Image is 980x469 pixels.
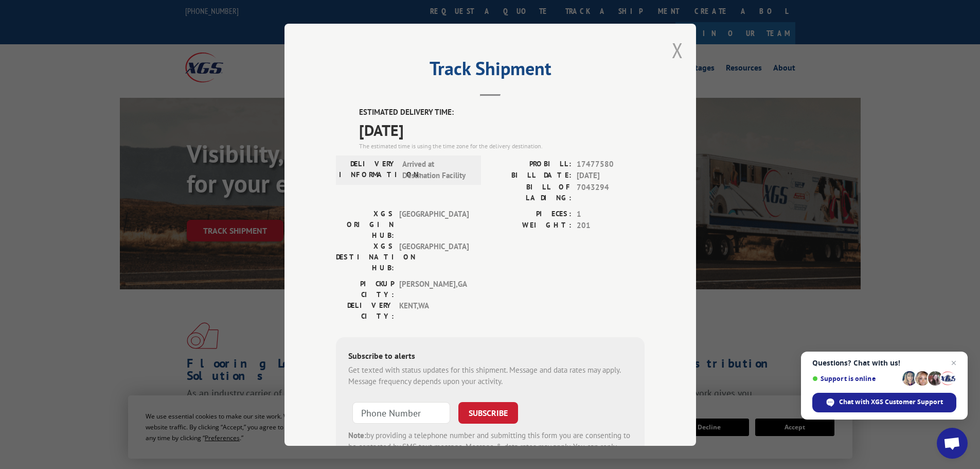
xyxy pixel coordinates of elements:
label: ESTIMATED DELIVERY TIME: [359,107,645,118]
div: Open chat [937,428,968,459]
span: Close chat [948,357,960,369]
label: XGS ORIGIN HUB: [336,208,394,240]
label: PIECES: [490,208,572,220]
span: Questions? Chat with us! [812,359,956,367]
label: BILL DATE: [490,170,572,182]
span: [GEOGRAPHIC_DATA] [399,240,469,273]
div: Subscribe to alerts [348,349,632,364]
span: [GEOGRAPHIC_DATA] [399,208,469,240]
span: Arrived at Destination Facility [402,158,472,181]
div: The estimated time is using the time zone for the delivery destination. [359,141,645,150]
span: Chat with XGS Customer Support [839,397,943,407]
label: PROBILL: [490,158,572,170]
label: WEIGHT: [490,220,572,232]
label: XGS DESTINATION HUB: [336,240,394,273]
input: Phone Number [352,402,450,423]
span: [DATE] [577,170,645,182]
button: Close modal [672,37,683,64]
span: [PERSON_NAME] , GA [399,278,469,300]
span: 201 [577,220,645,232]
h2: Track Shipment [336,61,645,81]
label: PICKUP CITY: [336,278,394,300]
span: 7043294 [577,181,645,203]
label: DELIVERY CITY: [336,300,394,321]
label: DELIVERY INFORMATION: [339,158,397,181]
div: by providing a telephone number and submitting this form you are consenting to be contacted by SM... [348,429,632,464]
span: KENT , WA [399,300,469,321]
label: BILL OF LADING: [490,181,572,203]
span: 1 [577,208,645,220]
div: Chat with XGS Customer Support [812,393,956,412]
div: Get texted with status updates for this shipment. Message and data rates may apply. Message frequ... [348,364,632,387]
button: SUBSCRIBE [458,402,518,423]
span: 17477580 [577,158,645,170]
strong: Note: [348,430,366,440]
span: [DATE] [359,118,645,141]
span: Support is online [812,375,899,383]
